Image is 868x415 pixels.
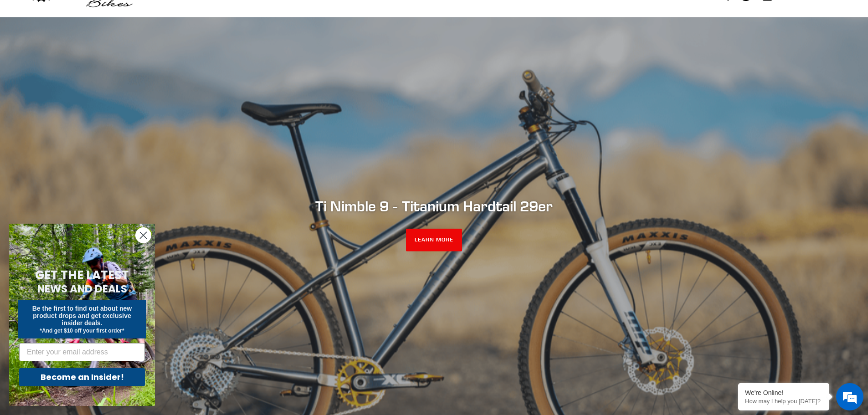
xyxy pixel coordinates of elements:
[135,227,151,243] button: Close dialog
[32,305,132,327] span: Be the first to find out about new product drops and get exclusive insider deals.
[745,398,822,405] p: How may I help you today?
[61,51,167,63] div: Chat with us now
[745,389,822,396] div: We're Online!
[406,229,462,251] a: LEARN MORE
[5,249,174,281] textarea: Type your message and hit 'Enter'
[40,328,124,334] span: *And get $10 off your first order*
[149,5,171,26] div: Minimize live chat window
[53,115,126,207] span: We're online!
[186,198,683,215] h2: Ti Nimble 9 - Titanium Hardtail 29er
[10,50,24,64] div: Navigation go back
[19,343,145,361] input: Enter your email address
[19,368,145,386] button: Become an Insider!
[29,46,52,68] img: d_696896380_company_1647369064580_696896380
[37,282,127,296] span: NEWS AND DEALS
[35,267,129,283] span: GET THE LATEST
